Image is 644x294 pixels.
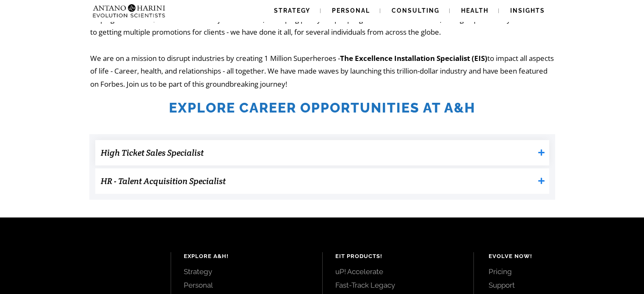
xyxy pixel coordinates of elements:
[489,252,625,261] h4: Evolve Now!
[340,53,487,63] strong: The Excellence Installation Specialist (EIS)
[392,7,439,14] span: Consulting
[335,267,461,276] a: uP! Accelerate
[101,144,534,161] h3: High Ticket Sales Specialist
[184,252,310,261] h4: Explore A&H!
[101,173,534,190] h3: HR - Talent Acquisition Specialist
[335,252,461,261] h4: EIT Products!
[184,280,310,290] a: Personal
[461,7,489,14] span: Health
[332,7,370,14] span: Personal
[489,267,625,276] a: Pricing
[274,7,310,14] span: Strategy
[335,280,461,290] a: Fast-Track Legacy
[489,280,625,290] a: Support
[510,7,545,14] span: Insights
[90,100,554,116] h2: Explore Career Opportunities at A&H
[184,267,310,276] a: Strategy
